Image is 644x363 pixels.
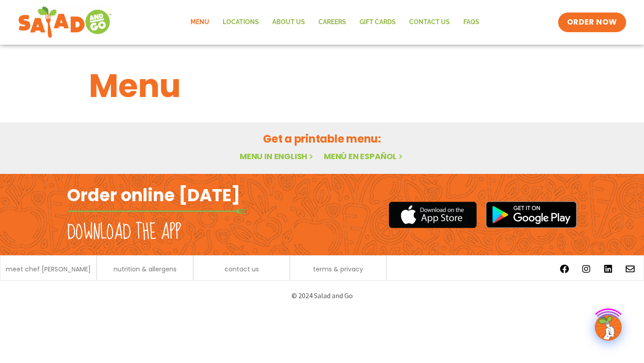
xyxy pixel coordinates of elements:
a: meet chef [PERSON_NAME] [6,266,91,272]
a: Menu [184,12,216,33]
a: About Us [266,12,312,33]
h2: Download the app [67,220,181,245]
a: Menu in English [240,151,315,162]
a: Menú en español [324,151,404,162]
img: new-SAG-logo-768×292 [18,4,112,40]
a: terms & privacy [313,266,363,272]
img: google_play [486,201,577,228]
a: FAQs [457,12,486,33]
p: © 2024 Salad and Go [72,290,572,302]
a: Contact Us [402,12,457,33]
h2: Get a printable menu: [89,131,555,147]
a: contact us [225,266,259,272]
h2: Order online [DATE] [67,184,240,206]
a: GIFT CARDS [353,12,402,33]
h1: Menu [89,62,555,110]
a: ORDER NOW [558,13,626,32]
span: ORDER NOW [567,17,617,28]
a: Careers [312,12,353,33]
img: fork [67,209,246,214]
nav: Menu [184,12,486,33]
img: appstore [389,200,477,229]
a: Locations [216,12,266,33]
a: nutrition & allergens [114,266,177,272]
